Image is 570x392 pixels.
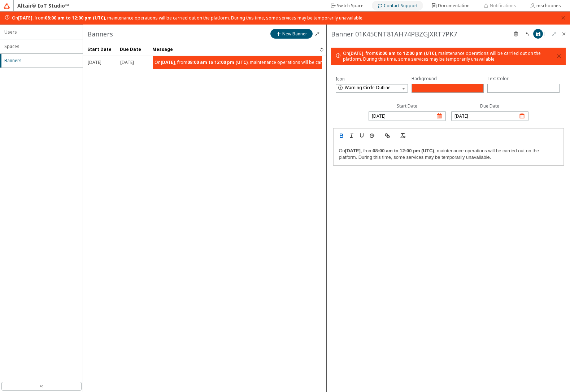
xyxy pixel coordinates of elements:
[376,50,436,56] strong: 08:00 am to 12:00 pm (UTC)
[487,75,560,84] unity-typography: Text Color
[557,54,561,58] span: close
[161,59,175,65] strong: [DATE]
[511,29,521,39] unity-button: Delete
[533,29,543,39] unity-button: Save
[561,16,566,21] button: close
[522,29,532,39] unity-button: Revert
[412,75,484,84] unity-typography: Background
[187,59,248,65] strong: 08:00 am to 12:00 pm (UTC)
[4,29,78,35] span: Users
[343,51,554,62] span: On , from , maintenance operations will be carried out on the platform. During this time, some se...
[349,50,364,56] strong: [DATE]
[88,56,101,69] div: [DATE]
[155,56,506,69] span: On , from , maintenance operations will be carried out on the platform. During this time, some se...
[4,44,78,49] span: Spaces
[338,83,391,92] div: Warning Circle Outline
[120,56,134,69] div: [DATE]
[339,148,558,161] p: On , from , maintenance operations will be carried out on the platform. During this time, some se...
[45,15,105,21] strong: 08:00 am to 12:00 pm (UTC)
[373,148,434,153] strong: 08:00 am to 12:00 pm (UTC)
[4,58,78,64] span: Banners
[336,76,408,82] label: Icon
[557,54,561,59] button: close
[12,15,364,21] span: On , from , maintenance operations will be carried out on the platform. During this time, some se...
[561,16,566,20] span: close
[18,15,32,21] strong: [DATE]
[345,148,361,153] strong: [DATE]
